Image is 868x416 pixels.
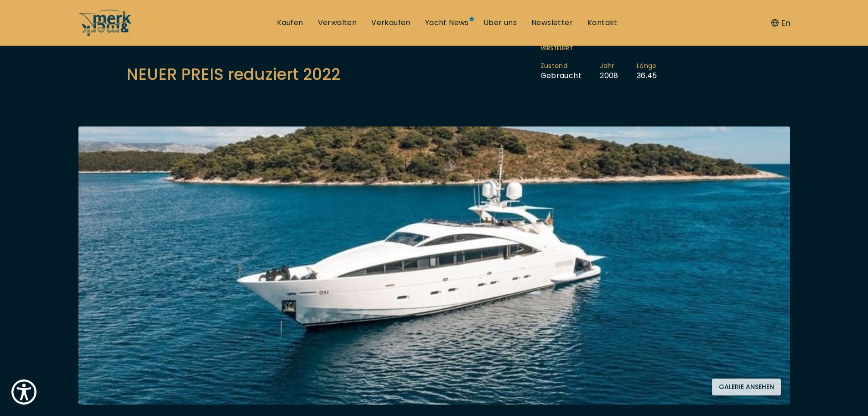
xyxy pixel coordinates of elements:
button: En [771,17,790,29]
a: Verwalten [318,18,357,28]
li: 36.45 [637,62,676,81]
h2: NEUER PREIS reduziert 2022 [126,63,340,85]
span: Zustand [541,62,582,71]
span: Versteuert [541,44,742,53]
a: Kaufen [277,18,303,28]
a: Newsletter [531,18,573,28]
a: Yacht News [425,18,469,28]
span: Länge [637,62,657,71]
button: Galerie ansehen [712,379,781,395]
img: Merk&Merk [78,126,790,405]
a: Kontakt [587,18,618,28]
li: 2008 [600,62,637,81]
li: Gebraucht [541,62,600,81]
a: Verkaufen [371,18,411,28]
button: Show Accessibility Preferences [9,377,39,407]
a: Über uns [483,18,517,28]
span: Jahr [600,62,619,71]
